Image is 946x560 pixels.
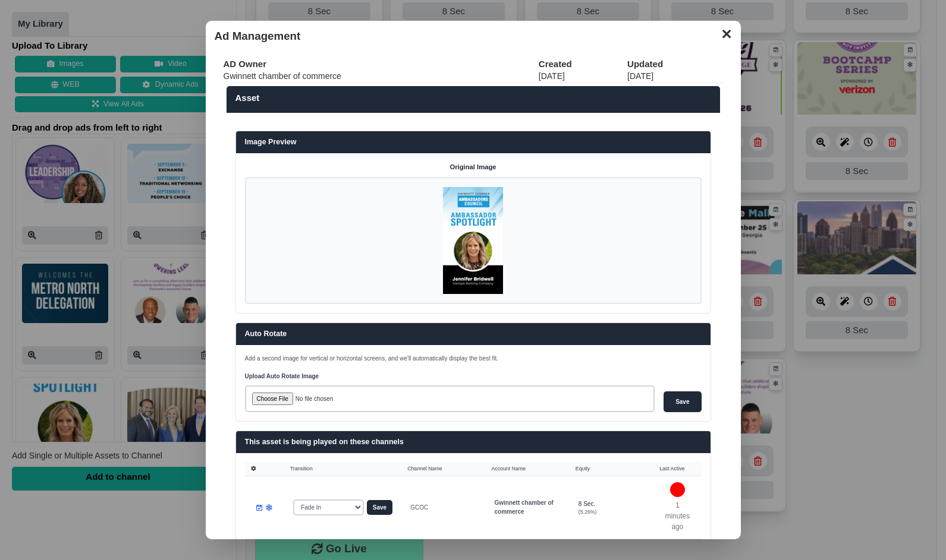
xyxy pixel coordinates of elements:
th: Updated [627,58,722,70]
td: Gwinnett chamber of commerce [224,70,539,83]
td: [DATE] [539,70,627,83]
label: Asset [235,92,711,104]
p: Add a second image for vertical or horizontal screens, and we'll automatically display the best fit. [245,354,702,363]
button: Save [367,500,392,515]
input: Save [664,391,701,412]
th: Equity [570,462,653,476]
div: (5.26%) [579,508,645,516]
th: Created [539,58,627,70]
th: AD Owner [224,58,539,70]
td: GCOC [401,476,485,539]
th: Channel Name [401,462,485,476]
img: P250x250 image processing20250908 996236 vcst9o [443,187,504,294]
th: Account Name [486,462,570,476]
p: 1 minutes ago [662,501,692,533]
label: Upload Auto Rotate Image [245,372,655,381]
div: 8 Sec. [579,499,645,508]
button: ✕ [715,24,738,42]
h4: Original Image [245,162,702,173]
h3: This asset is being played on these channels [245,437,702,448]
h3: Ad Management [215,30,732,43]
strong: Gwinnett chamber of commerce [495,499,554,515]
th: Transition [284,462,401,476]
h3: Image Preview [245,137,702,148]
th: Last Active [653,462,701,476]
td: [DATE] [627,70,722,83]
h3: Auto Rotate [245,329,702,340]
